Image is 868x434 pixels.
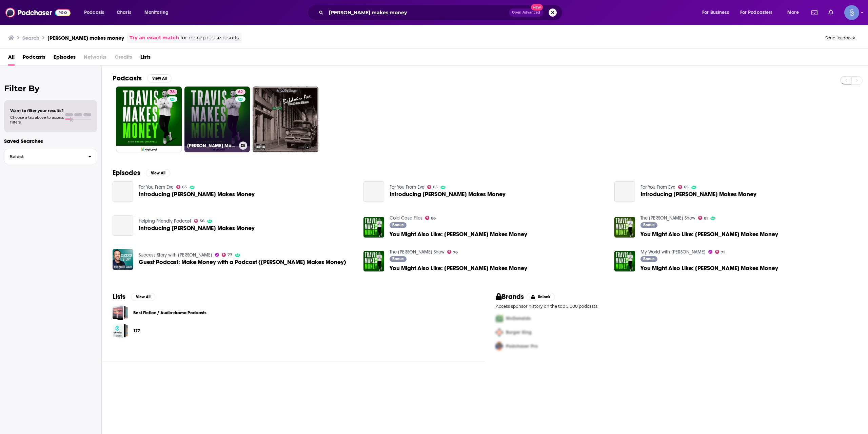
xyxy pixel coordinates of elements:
span: Lists [140,52,151,65]
span: Introducing [PERSON_NAME] Makes Money [139,225,255,231]
button: open menu [783,7,807,18]
span: You Might Also Like: [PERSON_NAME] Makes Money [640,265,778,271]
a: You Might Also Like: Travis Makes Money [640,265,778,271]
span: Introducing [PERSON_NAME] Makes Money [139,191,255,197]
a: Best Fiction / Audio-drama Podcasts [113,305,128,320]
a: 77 [222,253,233,257]
span: 177 [113,323,128,338]
a: Introducing Travis Makes Money [363,181,384,202]
span: Bonus [643,257,654,261]
a: 56 [194,219,205,223]
a: For You From Eve [139,184,174,190]
span: 76 [453,251,458,254]
img: Podchaser - Follow, Share and Rate Podcasts [5,6,71,19]
p: Saved Searches [4,138,97,144]
a: Show notifications dropdown [826,7,836,18]
img: Third Pro Logo [493,339,506,353]
span: Introducing [PERSON_NAME] Makes Money [390,191,506,197]
button: Unlock [527,293,555,301]
span: Choose a tab above to access filters. [10,115,64,125]
h3: [PERSON_NAME] Makes Money [187,143,236,149]
a: 62[PERSON_NAME] Makes Money [184,87,250,152]
span: 65 [182,186,187,189]
span: Guest Podcast: Make Money with a Podcast ([PERSON_NAME] Makes Money) [139,259,346,265]
a: 71 [715,250,725,254]
a: Introducing Travis Makes Money [113,215,133,236]
span: Select [4,154,83,159]
span: 62 [238,89,243,96]
a: 65 [427,185,438,189]
a: Best Fiction / Audio-drama Podcasts [133,309,206,317]
input: Search podcasts, credits, & more... [326,7,509,18]
a: Cold Case Files [390,215,422,221]
a: You Might Also Like: Travis Makes Money [640,231,778,237]
a: 65 [678,185,689,189]
a: Helping Friendly Podcast [139,218,191,224]
span: 86 [431,217,436,220]
a: 62 [235,89,245,95]
span: Bonus [392,257,403,261]
a: 78 [167,89,177,95]
a: Introducing Travis Makes Money [390,191,506,197]
h3: Search [22,35,39,41]
a: Introducing Travis Makes Money [113,181,133,202]
a: You Might Also Like: Travis Makes Money [614,251,635,271]
a: 177 [133,327,140,335]
span: For Podcasters [740,8,773,17]
span: for more precise results [180,34,239,42]
span: Charts [117,8,131,17]
a: 81 [698,216,708,220]
span: 77 [228,253,232,257]
span: 65 [684,186,689,189]
button: open menu [79,7,113,18]
span: For Business [702,8,729,17]
a: Introducing Travis Makes Money [139,191,255,197]
span: Open Advanced [512,11,540,14]
button: open menu [736,7,783,18]
a: Introducing Travis Makes Money [640,191,756,197]
span: Podchaser Pro [506,343,538,349]
span: Episodes [54,52,76,65]
span: Podcasts [84,8,104,17]
a: 78 [116,87,182,152]
a: My World with Jeff Jarrett [640,249,706,255]
a: The Sarah Fraser Show [640,215,695,221]
a: The Chris Plante Show [390,249,445,255]
span: Monitoring [144,8,169,17]
a: 76 [447,250,458,254]
a: All [8,52,15,65]
img: You Might Also Like: Travis Makes Money [363,217,384,238]
a: Try an exact match [130,34,179,42]
div: Search podcasts, credits, & more... [314,5,569,20]
a: You Might Also Like: Travis Makes Money [390,231,527,237]
a: PodcastsView All [113,74,172,82]
a: 65 [176,185,187,189]
span: 56 [200,220,204,223]
span: McDonalds [506,316,531,321]
h3: [PERSON_NAME] makes money [47,35,124,41]
span: You Might Also Like: [PERSON_NAME] Makes Money [390,265,527,271]
p: Access sponsor history on the top 5,000 podcasts. [496,304,857,309]
span: New [531,4,543,11]
span: 81 [704,217,708,220]
img: You Might Also Like: Travis Makes Money [614,217,635,238]
button: Show profile menu [844,5,859,20]
button: View All [147,74,172,82]
button: open menu [697,7,737,18]
a: Podcasts [23,52,45,65]
a: Introducing Travis Makes Money [139,225,255,231]
img: Second Pro Logo [493,325,506,339]
img: You Might Also Like: Travis Makes Money [363,251,384,271]
h2: Brands [496,293,524,301]
span: 78 [170,89,175,96]
button: Select [4,149,97,164]
img: Guest Podcast: Make Money with a Podcast (Travis Makes Money) [113,249,133,270]
a: Guest Podcast: Make Money with a Podcast (Travis Makes Money) [139,259,346,265]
